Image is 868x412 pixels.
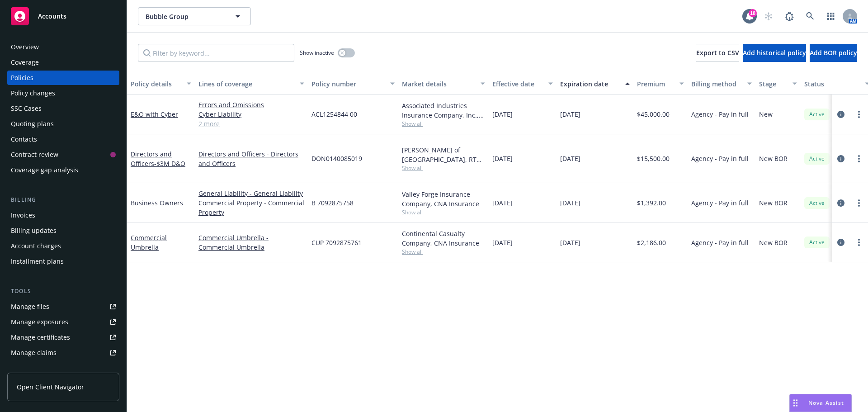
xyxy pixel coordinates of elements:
[198,100,304,109] a: Errors and Omissions
[492,198,513,208] span: [DATE]
[7,40,119,54] a: Overview
[759,79,787,89] div: Stage
[398,73,489,95] button: Market details
[7,195,119,204] div: Billing
[810,44,857,62] button: Add BOR policy
[637,198,666,208] span: $1,392.00
[691,238,749,247] span: Agency - Pay in full
[311,154,362,163] span: DON0140085019
[17,382,84,392] span: Open Client Navigator
[808,155,826,163] span: Active
[7,86,119,100] a: Policy changes
[131,79,181,89] div: Policy details
[560,109,580,119] span: [DATE]
[38,13,66,20] span: Accounts
[198,109,304,119] a: Cyber Liability
[560,154,580,163] span: [DATE]
[492,154,513,163] span: [DATE]
[7,71,119,85] a: Policies
[11,315,68,329] div: Manage exposures
[696,44,739,62] button: Export to CSV
[198,198,304,217] a: Commercial Property - Commercial Property
[11,163,78,177] div: Coverage gap analysis
[7,239,119,253] a: Account charges
[822,7,840,25] a: Switch app
[743,44,806,62] button: Add historical policy
[11,346,57,360] div: Manage claims
[11,71,33,85] div: Policies
[402,189,485,208] div: Valley Forge Insurance Company, CNA Insurance
[198,79,294,89] div: Lines of coverage
[7,117,119,131] a: Quoting plans
[7,147,119,162] a: Contract review
[11,208,35,223] div: Invoices
[11,101,42,116] div: SSC Cases
[7,55,119,70] a: Coverage
[402,79,475,89] div: Market details
[637,154,670,163] span: $15,500.00
[696,48,739,57] span: Export to CSV
[402,164,485,172] span: Show all
[7,223,119,238] a: Billing updates
[492,79,543,89] div: Effective date
[11,147,58,162] div: Contract review
[492,238,513,247] span: [DATE]
[402,145,485,164] div: [PERSON_NAME] of [GEOGRAPHIC_DATA], RT Specialty Insurance Services, LLC (RSG Specialty, LLC)
[11,55,39,70] div: Coverage
[146,12,224,21] span: Bubble Group
[131,150,185,168] a: Directors and Officers
[138,7,251,25] button: Bubble Group
[780,7,798,25] a: Report a Bug
[131,199,183,207] a: Business Owners
[759,198,788,208] span: New BOR
[691,154,749,163] span: Agency - Pay in full
[198,119,304,128] a: 2 more
[127,73,195,95] button: Policy details
[198,149,304,168] a: Directors and Officers - Directors and Officers
[311,109,357,119] span: ACL1254844 00
[7,361,119,375] a: Manage BORs
[402,208,485,216] span: Show all
[492,109,513,119] span: [DATE]
[637,79,674,89] div: Premium
[835,198,846,208] a: circleInformation
[835,237,846,248] a: circleInformation
[311,238,362,247] span: CUP 7092875761
[11,239,61,253] div: Account charges
[11,254,64,269] div: Installment plans
[835,153,846,164] a: circleInformation
[11,330,70,345] div: Manage certificates
[198,189,304,198] a: General Liability - General Liability
[11,117,54,131] div: Quoting plans
[198,233,304,252] a: Commercial Umbrella - Commercial Umbrella
[759,7,778,25] a: Start snowing
[633,73,688,95] button: Premium
[808,238,826,246] span: Active
[311,198,354,208] span: B 7092875758
[743,48,806,57] span: Add historical policy
[11,361,53,375] div: Manage BORs
[789,394,852,412] button: Nova Assist
[300,49,334,57] span: Show inactive
[637,109,670,119] span: $45,000.00
[560,79,620,89] div: Expiration date
[402,101,485,120] div: Associated Industries Insurance Company, Inc., AmTrust Financial Services, Amwins
[759,238,788,247] span: New BOR
[854,153,864,164] a: more
[755,73,801,95] button: Stage
[808,110,826,118] span: Active
[560,198,580,208] span: [DATE]
[854,237,864,248] a: more
[691,79,742,89] div: Billing method
[11,40,39,54] div: Overview
[7,315,119,329] a: Manage exposures
[7,163,119,177] a: Coverage gap analysis
[801,7,819,25] a: Search
[11,299,49,314] div: Manage files
[7,132,119,147] a: Contacts
[557,73,633,95] button: Expiration date
[749,9,757,17] div: 18
[138,44,294,62] input: Filter by keyword...
[759,154,788,163] span: New BOR
[854,198,864,208] a: more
